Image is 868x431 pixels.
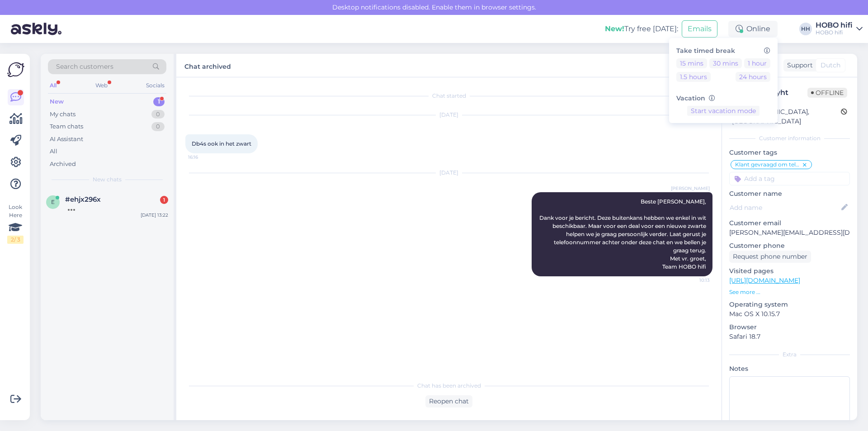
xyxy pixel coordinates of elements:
div: # z7qbiyht [751,87,807,98]
p: Notes [729,364,850,374]
p: Customer phone [729,241,850,251]
div: AI Assistant [50,135,83,144]
p: Safari 18.7 [729,332,850,341]
div: [DATE] 13:22 [141,212,168,218]
span: New chats [93,175,122,184]
div: HOBO hifi [816,22,853,29]
span: Klant gevraagd om telefoonnummer [735,162,802,167]
button: 1.5 hours [676,72,711,82]
span: Search customers [56,62,113,71]
h6: Vacation [676,95,770,102]
div: Chat started [185,92,712,100]
div: Support [783,61,813,70]
img: Askly Logo [7,61,24,78]
div: Socials [144,80,166,91]
span: 16:16 [188,154,222,161]
div: Request phone number [729,251,811,263]
div: Web [94,80,109,91]
div: All [50,147,57,156]
div: [GEOGRAPHIC_DATA], [GEOGRAPHIC_DATA] [732,107,841,126]
div: Reopen chat [425,395,472,407]
span: [PERSON_NAME] [671,185,710,192]
div: Team chats [50,122,83,131]
span: e [51,199,55,205]
span: Db4s ook in het zwart [192,140,251,147]
button: 15 mins [676,58,707,68]
span: Dutch [821,61,840,70]
div: 0 [151,122,165,131]
input: Add name [730,203,840,213]
div: Customer information [729,134,850,142]
p: Mac OS X 10.15.7 [729,309,850,319]
span: Chat has been archived [417,382,481,390]
a: [URL][DOMAIN_NAME] [729,276,800,284]
div: Look Here [7,203,24,244]
div: Archived [50,160,76,169]
p: Customer tags [729,148,850,157]
div: My chats [50,110,75,119]
div: Try free [DATE]: [605,24,678,34]
div: 2 / 3 [7,236,24,244]
button: 30 mins [709,58,742,68]
p: See more ... [729,288,850,296]
b: New! [605,24,624,33]
button: 1 hour [744,58,770,68]
p: Browser [729,322,850,332]
div: New [50,97,64,106]
p: Operating system [729,300,850,309]
input: Add a tag [729,172,850,185]
span: 10:13 [676,277,710,284]
button: Emails [682,20,717,38]
span: #ehjx296x [65,195,101,204]
button: 24 hours [736,72,770,82]
div: 1 [160,196,168,204]
p: [PERSON_NAME][EMAIL_ADDRESS][DOMAIN_NAME] [729,228,850,237]
div: All [48,80,58,91]
div: Online [728,21,778,37]
label: Chat archived [184,59,231,71]
div: Extra [729,350,850,359]
button: Start vacation mode [687,106,759,116]
div: [DATE] [185,169,712,177]
div: 0 [151,110,165,119]
div: HH [799,23,812,35]
div: [DATE] [185,111,712,119]
span: Offline [807,88,847,98]
p: Customer email [729,218,850,228]
a: HOBO hifiHOBO hifi [816,22,863,36]
div: 1 [153,97,165,106]
div: HOBO hifi [816,29,853,36]
h6: Take timed break [676,47,770,55]
p: Customer name [729,189,850,199]
p: Visited pages [729,266,850,276]
span: Beste [PERSON_NAME], Dank voor je bericht. Deze buitenkans hebben we enkel in wit beschikbaar. Ma... [539,198,708,270]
